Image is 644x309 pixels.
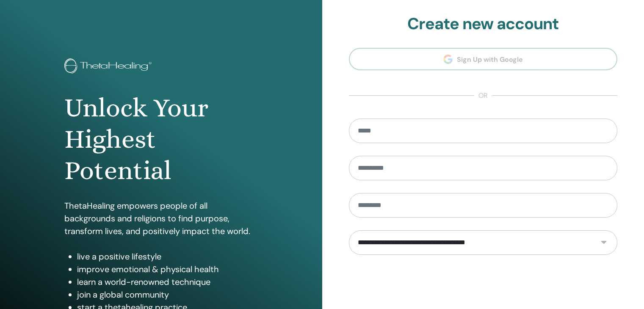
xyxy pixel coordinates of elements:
[349,14,618,34] h2: Create new account
[64,92,258,187] h1: Unlock Your Highest Potential
[419,268,547,301] iframe: reCAPTCHA
[77,288,258,301] li: join a global community
[77,263,258,276] li: improve emotional & physical health
[77,276,258,288] li: learn a world-renowned technique
[474,91,492,101] span: or
[77,250,258,263] li: live a positive lifestyle
[64,199,258,237] p: ThetaHealing empowers people of all backgrounds and religions to find purpose, transform lives, a...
